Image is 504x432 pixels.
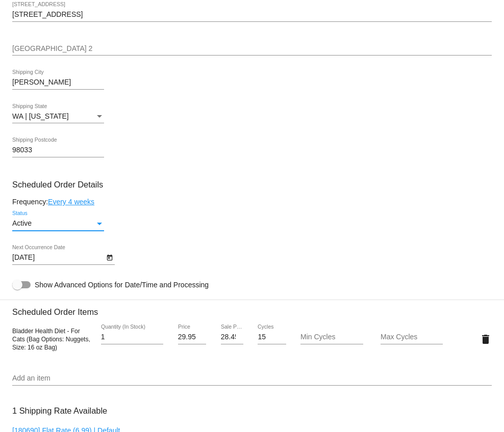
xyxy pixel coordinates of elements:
[12,400,107,422] h3: 1 Shipping Rate Available
[221,333,243,341] input: Sale Price
[480,333,492,345] mat-icon: delete
[12,112,69,120] span: WA | [US_STATE]
[12,220,104,228] mat-select: Status
[35,280,209,290] span: Show Advanced Options for Date/Time and Processing
[104,252,115,262] button: Open calendar
[12,11,492,19] input: Shipping Street 1
[381,333,443,341] input: Max Cycles
[12,219,32,227] span: Active
[12,78,104,87] input: Shipping City
[12,374,492,383] input: Add an item
[12,45,492,53] input: Shipping Street 2
[12,254,104,262] input: Next Occurrence Date
[101,333,163,341] input: Quantity (In Stock)
[48,198,94,206] a: Every 4 weeks
[12,300,492,317] h3: Scheduled Order Items
[12,328,90,351] span: Bladder Health Diet - For Cats (Bag Options: Nuggets, Size: 16 oz Bag)
[300,333,363,341] input: Min Cycles
[12,113,104,121] mat-select: Shipping State
[258,333,286,341] input: Cycles
[12,180,492,190] h3: Scheduled Order Details
[12,198,492,206] div: Frequency:
[12,146,104,154] input: Shipping Postcode
[178,333,206,341] input: Price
